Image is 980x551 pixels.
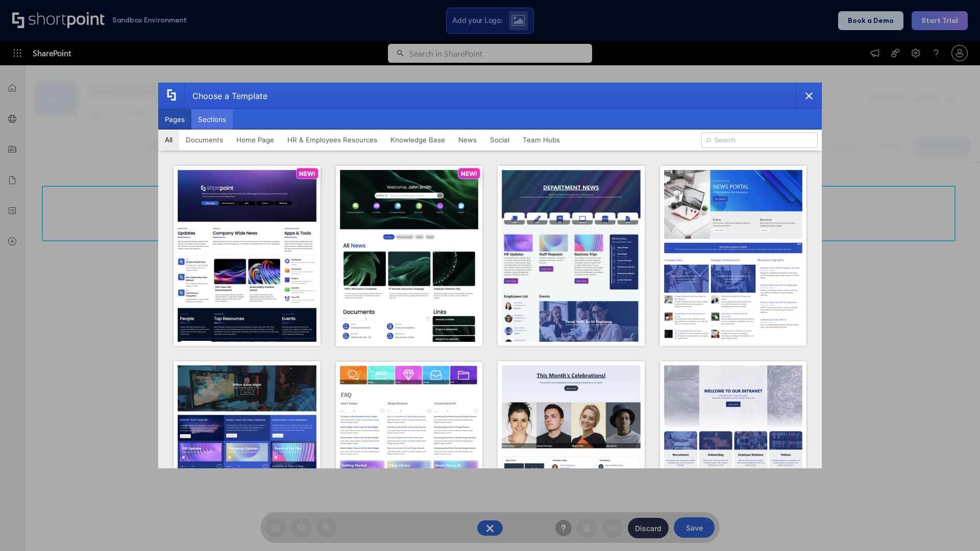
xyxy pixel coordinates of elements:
button: Home Page [230,130,281,150]
div: Choose a Template [184,83,267,109]
button: All [158,130,179,150]
button: News [452,130,483,150]
button: Social [483,130,516,150]
iframe: Chat Widget [929,502,980,551]
button: Knowledge Base [384,130,452,150]
button: Documents [179,130,230,150]
button: Sections [191,109,233,130]
button: Pages [158,109,191,130]
button: HR & Employees Resources [281,130,384,150]
p: NEW! [461,170,477,178]
div: template selector [158,83,822,468]
p: NEW! [299,170,315,178]
button: Team Hubs [516,130,567,150]
input: Search [701,133,818,148]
